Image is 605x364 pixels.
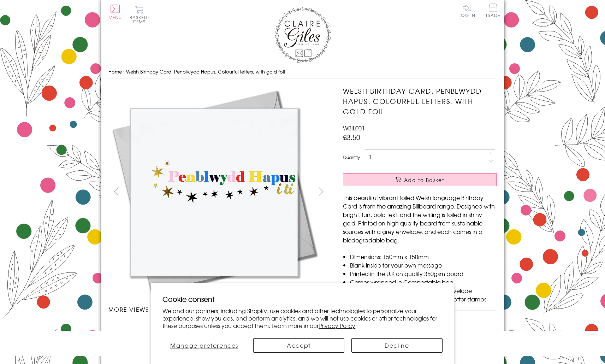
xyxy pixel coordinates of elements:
span: Trade [486,4,500,17]
button: Add to Basket [343,173,497,186]
button: prev [108,183,124,199]
a: Log In [458,4,475,17]
li: Carousel Page 1 (Current Slide) [108,321,164,336]
span: Welsh Birthday Card, Penblwydd Hapus, Colourful letters, with gold foil [126,68,285,75]
li: Comes wrapped in Compostable bag [350,278,497,286]
span: Manage preferences [170,341,238,350]
h1: Welsh Birthday Card, Penblwydd Hapus, Colourful letters, with gold foil [343,86,497,116]
button: Accept [253,338,344,353]
label: Quantity [343,154,360,160]
span: WBIL001 [343,124,365,132]
button: Menu [108,5,122,19]
h2: Cookie consent [162,294,443,304]
a: Trade [486,4,500,19]
p: We and our partners, including Shopify, use cookies and other technologies to personalize your ex... [162,307,443,329]
span: 0 items [133,14,149,25]
a: Home [108,68,122,75]
span: Menu [108,14,122,20]
li: Printed in the U.K on quality 350gsm board [350,269,497,278]
button: Decline [351,338,443,353]
img: Welsh Birthday Card, Penblwydd Hapus, Colourful letters, with gold foil [108,86,320,298]
li: Dimensions: 150mm x 150mm [350,252,497,261]
span: £3.50 [343,132,360,142]
li: Blank inside for your own message [350,261,497,269]
h3: More views [108,305,329,313]
button: Manage preferences [162,338,246,353]
p: This beautiful vibrant foiled Welsh language Birthday Card is from the amazing Billboard range. D... [343,193,497,244]
ul: Carousel Pagination [108,321,329,352]
a: Privacy Policy [319,321,355,330]
span: › [123,68,125,75]
span: Add to Basket [404,176,444,183]
button: next [313,183,329,199]
img: Claire Giles Greetings Cards [274,7,331,63]
nav: breadcrumbs [108,65,497,79]
button: Basket0 items [130,6,149,24]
